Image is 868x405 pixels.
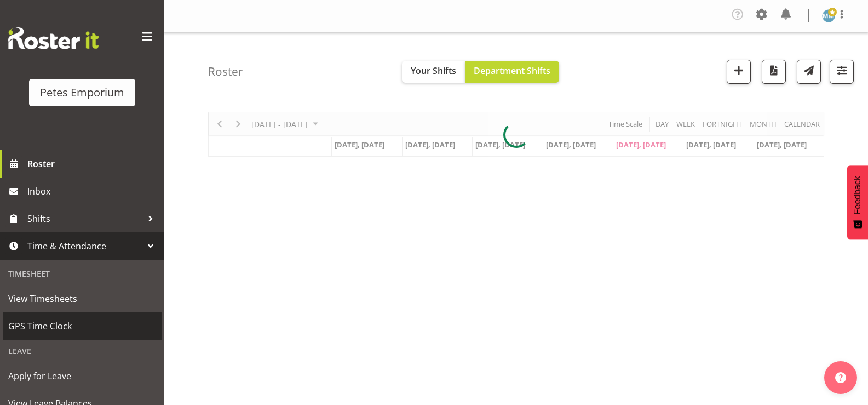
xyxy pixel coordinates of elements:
[402,61,465,83] button: Your Shifts
[3,263,162,285] div: Timesheet
[847,165,868,239] button: Feedback - Show survey
[822,9,835,22] img: mandy-mosley3858.jpg
[474,65,550,77] span: Department Shifts
[3,285,162,312] a: View Timesheets
[830,60,854,84] button: Filter Shifts
[465,61,559,83] button: Department Shifts
[208,65,243,78] h4: Roster
[853,176,863,214] span: Feedback
[27,183,159,199] span: Inbox
[835,372,846,383] img: help-xxl-2.png
[3,312,162,340] a: GPS Time Clock
[8,368,156,384] span: Apply for Leave
[762,60,786,84] button: Download a PDF of the roster according to the set date range.
[27,238,142,254] span: Time & Attendance
[3,362,162,390] a: Apply for Leave
[40,84,124,101] div: Petes Emporium
[3,340,162,362] div: Leave
[411,65,456,77] span: Your Shifts
[8,27,99,49] img: Rosterit website logo
[727,60,751,84] button: Add a new shift
[8,318,156,334] span: GPS Time Clock
[27,210,142,227] span: Shifts
[797,60,821,84] button: Send a list of all shifts for the selected filtered period to all rostered employees.
[27,156,159,172] span: Roster
[8,290,156,307] span: View Timesheets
